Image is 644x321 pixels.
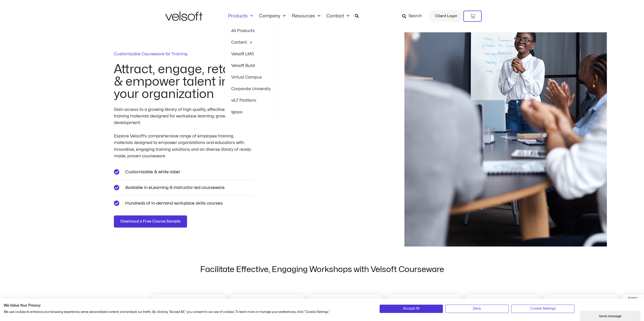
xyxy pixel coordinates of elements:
[231,83,271,95] a: Corporate University
[231,71,271,83] a: Virtual Campus
[231,95,271,106] a: vILT Platform
[403,306,419,311] span: Accept All
[231,25,271,37] a: All Products
[225,23,277,120] ul: ProductsMenu Toggle
[124,184,225,191] span: Available in eLearning & instructor-led courseware
[380,305,443,313] button: Accept all cookies
[289,13,323,19] a: ResourcesMenu Toggle
[256,13,289,19] a: CompanyMenu Toggle
[165,11,202,21] img: Velsoft Training Materials
[231,60,271,71] a: Velsoft Build
[225,13,256,19] a: ProductsMenu Toggle
[124,168,180,175] span: Customizable & white-label
[408,13,422,19] span: Search
[124,200,223,207] span: Hundreds of in-demand workplace skills courses
[114,133,253,159] div: Explore Velsoft’s comprehensive range of employee training materials designed to empower organiza...
[435,13,457,19] span: Client Login
[473,306,481,311] span: Deny
[323,13,352,19] a: ContactMenu Toggle
[530,306,555,311] span: Cookie Settings
[231,48,271,60] a: Velsoft LMS
[231,106,271,118] a: Iglooo
[4,310,372,314] p: We use cookies to enhance your browsing experience, serve personalized content, and analyze our t...
[231,37,271,48] a: ContentMenu Toggle
[114,63,251,100] h2: Attract, engage, retain & empower talent in your organization
[445,305,509,313] button: Deny all cookies
[580,310,641,321] iframe: chat widget
[120,218,180,225] span: Download a Free Course Sample
[511,305,574,313] button: Adjust cookie preferences
[402,12,425,20] a: Search
[114,215,187,228] a: Download a Free Course Sample
[4,303,372,308] h2: We Value Your Privacy
[225,13,352,19] nav: Menu
[114,51,253,57] p: Customizable Courseware for Training
[183,264,461,275] h2: Facilitate Effective, Engaging Workshops with Velsoft Courseware
[114,106,253,126] div: Gain access to a growing library of high quality, effective, proven training materials designed f...
[428,10,463,22] a: Client Login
